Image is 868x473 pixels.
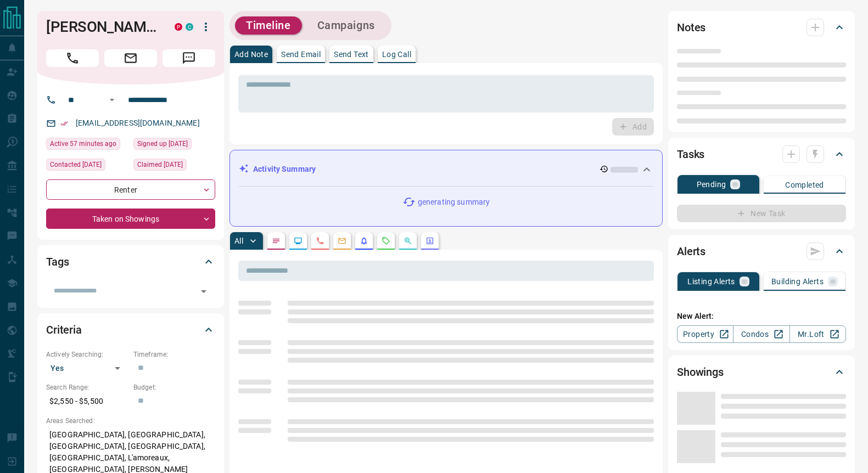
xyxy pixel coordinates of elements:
div: Alerts [677,238,846,264]
p: Areas Searched: [46,416,215,426]
div: Fri Sep 26 2025 [133,138,215,153]
a: [EMAIL_ADDRESS][DOMAIN_NAME] [76,119,200,127]
h2: Notes [677,19,705,36]
div: Yes [46,359,128,377]
h2: Tags [46,253,69,271]
div: Renter [46,179,215,200]
span: Claimed [DATE] [137,159,183,170]
p: Actively Searching: [46,350,128,359]
p: Pending [697,181,726,188]
button: Open [196,284,211,299]
div: Tags [46,249,215,275]
span: Active 57 minutes ago [50,138,116,149]
span: Call [46,49,99,67]
svg: Listing Alerts [360,236,368,245]
a: Condos [733,325,789,343]
svg: Lead Browsing Activity [294,236,303,245]
p: Search Range: [46,382,128,392]
svg: Notes [272,236,281,245]
h2: Alerts [677,243,705,260]
h2: Tasks [677,145,704,163]
div: Activity Summary [239,159,653,179]
p: Send Email [281,50,321,58]
h2: Criteria [46,321,82,339]
h2: Showings [677,363,724,381]
span: Contacted [DATE] [50,159,102,170]
div: Wed Oct 01 2025 [46,159,128,174]
p: Log Call [382,50,411,58]
p: Send Text [334,50,369,58]
div: Fri Sep 26 2025 [133,159,215,174]
p: New Alert: [677,311,846,322]
p: All [234,237,243,245]
div: Tasks [677,141,846,167]
span: Signed up [DATE] [137,138,188,149]
div: Taken on Showings [46,209,215,229]
h1: [PERSON_NAME] [46,18,158,36]
p: generating summary [418,196,490,208]
p: Add Note [234,50,268,58]
p: Building Alerts [771,278,824,285]
p: Listing Alerts [687,278,735,285]
div: Notes [677,14,846,41]
button: Open [105,93,119,106]
p: Activity Summary [253,164,316,175]
button: Campaigns [306,16,386,35]
div: Showings [677,359,846,385]
p: Budget: [133,382,215,392]
svg: Emails [338,236,346,245]
button: Timeline [235,16,302,35]
svg: Opportunities [404,236,412,245]
svg: Agent Actions [425,236,434,245]
p: $2,550 - $5,500 [46,392,128,410]
p: Timeframe: [133,350,215,359]
svg: Requests [382,236,390,245]
div: Tue Oct 14 2025 [46,138,128,153]
div: condos.ca [186,23,193,31]
div: property.ca [175,23,182,31]
a: Mr.Loft [789,325,846,343]
span: Email [104,49,157,67]
a: Property [677,325,733,343]
div: Criteria [46,317,215,343]
svg: Calls [316,236,324,245]
span: Message [163,49,215,67]
svg: Email Verified [60,120,68,127]
p: Completed [785,181,824,189]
